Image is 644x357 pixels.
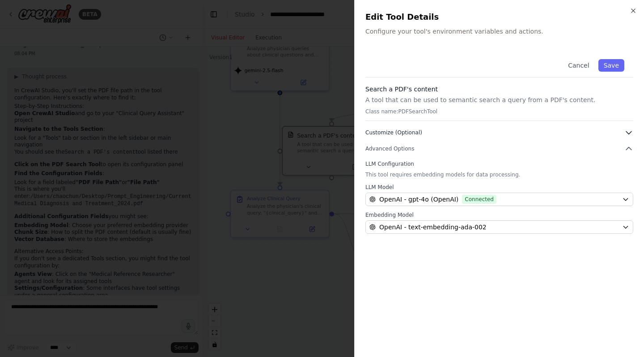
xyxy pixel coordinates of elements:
[365,27,633,36] p: Configure your tool's environment variables and actions.
[563,59,594,72] button: Cancel
[365,11,633,23] h2: Edit Tool Details
[462,195,496,204] span: Connected
[365,171,633,178] p: This tool requires embedding models for data processing.
[365,145,414,152] span: Advanced Options
[365,220,633,234] button: OpenAI - text-embedding-ada-002
[365,144,633,153] button: Advanced Options
[365,211,633,219] label: Embedding Model
[598,59,624,72] button: Save
[379,195,458,204] span: OpenAI - gpt-4o (OpenAI)
[365,108,633,115] p: Class name: PDFSearchTool
[365,129,422,136] span: Customize (Optional)
[379,223,487,232] span: OpenAI - text-embedding-ada-002
[365,95,633,104] p: A tool that can be used to semantic search a query from a PDF's content.
[365,193,633,206] button: OpenAI - gpt-4o (OpenAI)Connected
[365,128,633,137] button: Customize (Optional)
[365,85,633,94] h3: Search a PDF's content
[365,184,633,191] label: LLM Model
[365,160,633,168] label: LLM Configuration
